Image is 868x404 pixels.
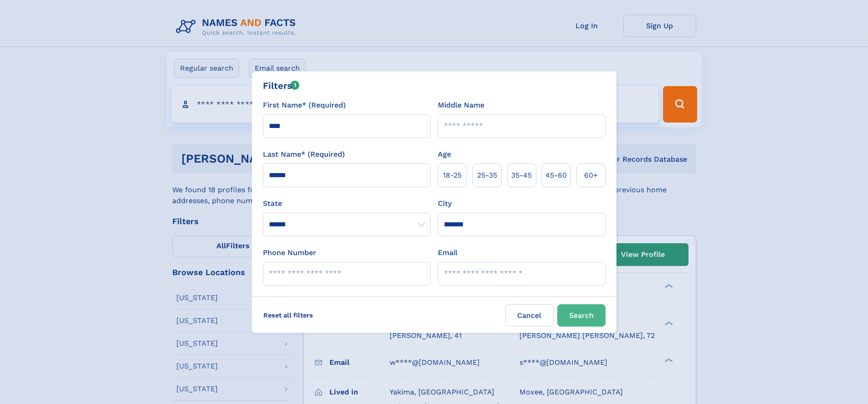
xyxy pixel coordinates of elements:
[438,100,484,111] label: Middle Name
[263,79,300,92] div: Filters
[263,100,346,111] label: First Name* (Required)
[263,149,345,160] label: Last Name* (Required)
[511,170,532,181] span: 35‑45
[557,304,606,327] button: Search
[257,304,319,326] label: Reset all filters
[477,170,497,181] span: 25‑35
[263,198,431,209] label: State
[438,198,452,209] label: City
[438,247,457,258] label: Email
[263,247,316,258] label: Phone Number
[505,304,554,327] label: Cancel
[545,170,567,181] span: 45‑60
[443,170,462,181] span: 18‑25
[438,149,451,160] label: Age
[584,170,598,181] span: 60+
